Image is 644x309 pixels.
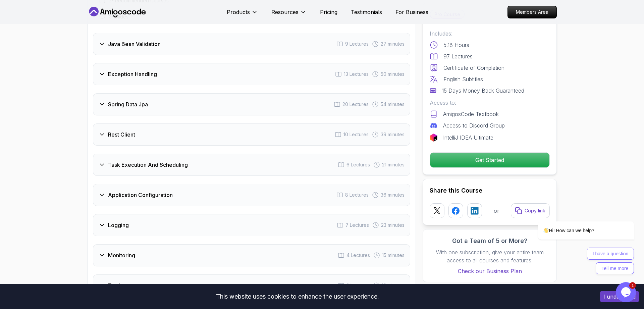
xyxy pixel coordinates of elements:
button: Rest Client10 Lectures 39 minutes [93,123,410,146]
iframe: chat widget [616,282,637,302]
p: IntelliJ IDEA Ultimate [443,134,493,142]
a: For Business [395,8,428,16]
a: Pricing [320,8,337,16]
p: 97 Lectures [443,52,473,60]
span: 13 Lectures [344,71,369,78]
p: Members Area [508,6,556,18]
span: 3 Lectures [346,282,370,289]
a: Testimonials [351,8,382,16]
button: Task Execution And Scheduling6 Lectures 21 minutes [93,154,410,176]
button: Logging7 Lectures 23 minutes [93,214,410,236]
span: 8 Lectures [345,192,369,198]
button: Get Started [430,152,550,168]
span: 54 minutes [381,101,405,108]
h3: Logging [108,221,129,229]
span: 9 Lectures [345,41,369,47]
span: 10 minutes [382,282,405,289]
p: English Subtitles [443,75,483,83]
span: 21 minutes [382,161,405,168]
p: Get Started [430,153,549,167]
span: 36 minutes [381,192,405,198]
button: Exception Handling13 Lectures 50 minutes [93,63,410,85]
button: Accept cookies [600,291,639,302]
h3: Rest Client [108,131,135,139]
h2: Share this Course [430,186,550,195]
span: 23 minutes [381,222,405,228]
p: AmigosCode Textbook [443,110,499,118]
button: Testing3 Lectures 10 minutes [93,274,410,297]
h3: Java Bean Validation [108,40,161,48]
button: Java Bean Validation9 Lectures 27 minutes [93,33,410,55]
p: Certificate of Completion [443,64,504,72]
span: 4 Lectures [346,252,370,259]
span: 39 minutes [381,131,405,138]
p: or [494,207,499,215]
p: Products [227,8,250,16]
button: Products [227,8,258,21]
iframe: chat widget [517,161,637,279]
img: jetbrains logo [430,134,438,142]
span: 10 Lectures [343,131,369,138]
p: Includes: [430,30,550,38]
span: 50 minutes [381,71,405,78]
h3: Monitoring [108,251,135,259]
p: 15 Days Money Back Guaranteed [442,87,524,95]
span: 27 minutes [381,41,405,47]
h3: Exception Handling [108,70,157,78]
button: Monitoring4 Lectures 15 minutes [93,244,410,266]
button: Resources [271,8,307,21]
button: Copy link [511,203,550,218]
a: Members Area [507,6,557,18]
h3: Application Configuration [108,191,173,199]
p: With one subscription, give your entire team access to all courses and features. [430,248,550,264]
span: 7 Lectures [345,222,369,228]
p: 5.18 Hours [443,41,469,49]
h3: Got a Team of 5 or More? [430,236,550,246]
div: This website uses cookies to enhance the user experience. [5,289,590,304]
span: 15 minutes [382,252,405,259]
p: Resources [271,8,299,16]
span: 6 Lectures [346,161,370,168]
span: 20 Lectures [342,101,369,108]
button: Application Configuration8 Lectures 36 minutes [93,184,410,206]
a: Check our Business Plan [430,267,550,275]
h3: Task Execution And Scheduling [108,161,188,169]
p: Access to: [430,99,550,107]
h3: Spring Data Jpa [108,100,148,108]
p: Access to Discord Group [443,121,505,130]
h3: Testing [108,281,127,290]
button: Spring Data Jpa20 Lectures 54 minutes [93,93,410,115]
